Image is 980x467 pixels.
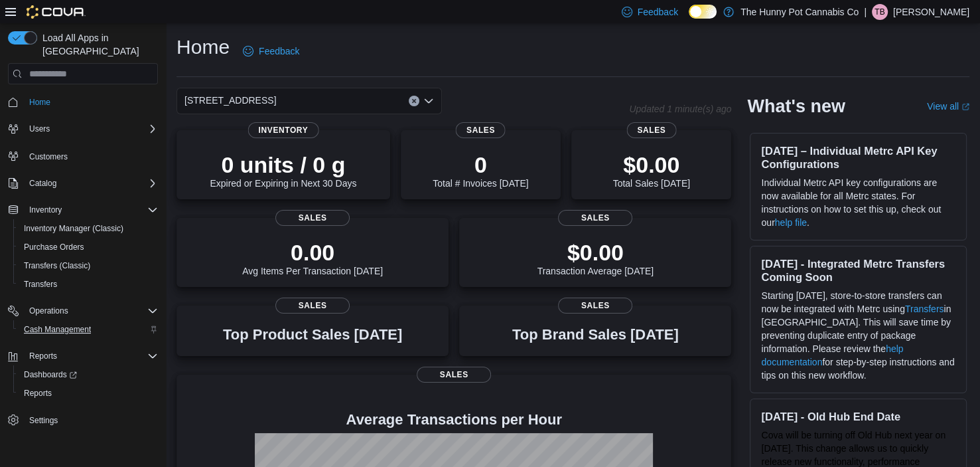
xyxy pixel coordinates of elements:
[187,412,721,428] h4: Average Transactions per Hour
[29,205,62,215] span: Inventory
[24,175,62,191] button: Catalog
[3,347,163,365] button: Reports
[761,289,955,382] p: Starting [DATE], store-to-store transfers can now be integrated with Metrc using in [GEOGRAPHIC_D...
[456,122,506,138] span: Sales
[3,302,163,320] button: Operations
[8,87,158,464] nav: Complex example
[19,385,57,401] a: Reports
[875,4,884,20] span: TB
[19,322,158,337] span: Cash Management
[242,239,383,266] p: 0.00
[29,351,57,361] span: Reports
[613,151,690,189] div: Total Sales [DATE]
[19,239,158,255] span: Purchase Orders
[24,260,90,271] span: Transfers (Classic)
[512,327,679,343] h3: Top Brand Sales [DATE]
[927,101,969,112] a: View allExternal link
[433,151,528,189] div: Total # Invoices [DATE]
[223,327,402,343] h3: Top Product Sales [DATE]
[24,348,62,364] button: Reports
[761,257,955,284] h3: [DATE] - Integrated Metrc Transfers Coming Soon
[775,217,807,228] a: help file
[761,144,955,171] h3: [DATE] – Individual Metrc API Key Configurations
[13,275,163,294] button: Transfers
[19,258,96,274] a: Transfers (Classic)
[24,412,158,428] span: Settings
[37,31,158,58] span: Load All Apps in [GEOGRAPHIC_DATA]
[24,303,74,319] button: Operations
[13,320,163,339] button: Cash Management
[13,219,163,238] button: Inventory Manager (Classic)
[242,239,383,276] div: Avg Items Per Transaction [DATE]
[24,324,91,335] span: Cash Management
[433,151,528,178] p: 0
[638,5,678,19] span: Feedback
[176,34,230,60] h1: Home
[19,322,96,337] a: Cash Management
[24,94,158,110] span: Home
[259,45,299,58] span: Feedback
[24,202,158,218] span: Inventory
[29,97,50,108] span: Home
[19,276,62,292] a: Transfers
[24,121,55,137] button: Users
[24,147,158,164] span: Customers
[13,238,163,256] button: Purchase Orders
[24,121,158,137] span: Users
[689,5,717,19] input: Dark Mode
[24,223,123,234] span: Inventory Manager (Classic)
[24,413,63,428] a: Settings
[13,256,163,275] button: Transfers (Classic)
[893,4,969,20] p: [PERSON_NAME]
[24,279,57,290] span: Transfers
[740,4,859,20] p: The Hunny Pot Cannabis Co
[3,120,163,138] button: Users
[24,94,56,110] a: Home
[29,415,58,426] span: Settings
[29,178,56,189] span: Catalog
[238,38,305,64] a: Feedback
[19,367,82,383] a: Dashboards
[19,276,158,292] span: Transfers
[558,210,632,226] span: Sales
[3,411,163,430] button: Settings
[19,221,158,236] span: Inventory Manager (Classic)
[761,410,955,423] h3: [DATE] - Old Hub End Date
[3,146,163,165] button: Customers
[29,124,50,134] span: Users
[747,96,845,117] h2: What's new
[761,176,955,229] p: Individual Metrc API key configurations are now available for all Metrc states. For instructions ...
[24,348,158,364] span: Reports
[24,303,158,319] span: Operations
[19,221,129,236] a: Inventory Manager (Classic)
[13,365,163,384] a: Dashboards
[184,92,276,108] span: [STREET_ADDRESS]
[24,388,52,399] span: Reports
[872,4,888,20] div: Tarek Bussiere
[905,304,944,314] a: Transfers
[864,4,867,20] p: |
[417,367,491,383] span: Sales
[19,258,158,274] span: Transfers (Classic)
[537,239,654,276] div: Transaction Average [DATE]
[27,5,86,19] img: Cova
[210,151,356,178] p: 0 units / 0 g
[275,298,350,314] span: Sales
[24,175,158,191] span: Catalog
[24,202,67,218] button: Inventory
[3,174,163,193] button: Catalog
[19,385,158,401] span: Reports
[423,96,434,106] button: Open list of options
[275,210,350,226] span: Sales
[3,201,163,219] button: Inventory
[13,384,163,403] button: Reports
[24,369,77,380] span: Dashboards
[613,151,690,178] p: $0.00
[24,242,84,252] span: Purchase Orders
[29,306,68,316] span: Operations
[537,239,654,266] p: $0.00
[248,122,319,138] span: Inventory
[19,239,90,255] a: Purchase Orders
[24,149,73,165] a: Customers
